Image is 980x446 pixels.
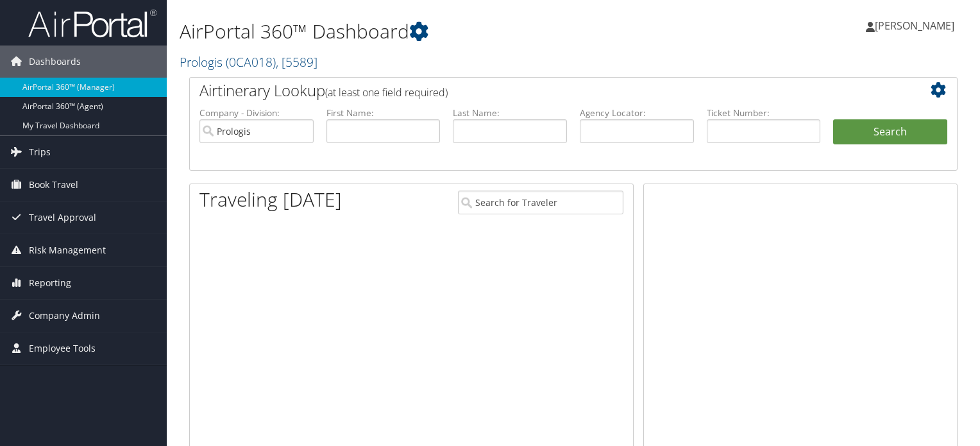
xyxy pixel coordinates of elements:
[199,80,883,101] h2: Airtinerary Lookup
[199,107,314,119] label: Company - Division:
[276,53,317,71] span: , [ 5589 ]
[29,267,71,299] span: Reporting
[453,107,567,119] label: Last Name:
[29,136,51,168] span: Trips
[707,107,821,119] label: Ticket Number:
[199,186,342,213] h1: Traveling [DATE]
[875,19,954,33] span: [PERSON_NAME]
[326,107,441,119] label: First Name:
[29,46,81,78] span: Dashboards
[325,85,448,99] span: (at least one field required)
[28,8,156,39] img: airportal-logo.png
[29,202,96,234] span: Travel Approval
[866,6,967,45] a: [PERSON_NAME]
[29,169,78,201] span: Book Travel
[580,107,694,119] label: Agency Locator:
[180,18,705,45] h1: AirPortal 360™ Dashboard
[29,300,100,332] span: Company Admin
[180,53,317,71] a: Prologis
[226,53,276,71] span: ( 0CA018 )
[458,191,623,214] input: Search for Traveler
[29,234,106,266] span: Risk Management
[833,119,947,145] button: Search
[29,332,96,365] span: Employee Tools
